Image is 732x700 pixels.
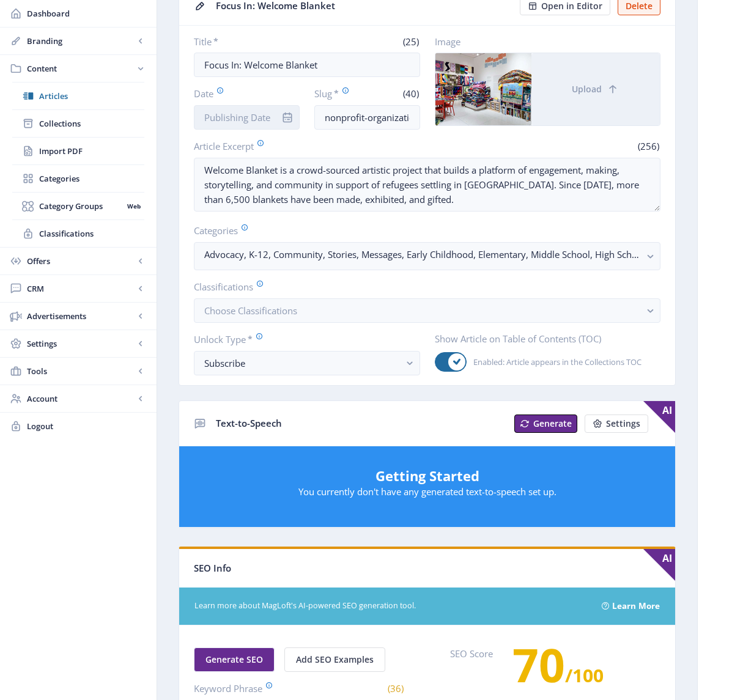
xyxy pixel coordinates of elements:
[123,200,144,212] nb-badge: Web
[194,53,420,77] input: Type Article Title ...
[204,247,640,262] nb-select-label: Advocacy, K-12, Community, Stories, Messages, Early Childhood, Elementary, Middle School, High Sc...
[467,355,641,369] span: Enabled: Article appears in the Collections TOC
[194,105,300,130] input: Publishing Date
[27,337,135,350] span: Settings
[194,600,587,612] span: Learn more about MagLoft's AI-powered SEO generation tool.
[194,35,302,48] label: Title
[435,333,651,345] label: Show Article on Table of Contents (TOC)
[27,420,147,432] span: Logout
[401,35,420,48] span: (25)
[12,165,144,192] a: Categories
[12,220,144,247] a: Classifications
[27,7,147,20] span: Dashboard
[194,298,660,323] button: Choose Classifications
[194,647,275,672] button: Generate SEO
[12,83,144,109] a: Articles
[194,87,290,100] label: Date
[12,193,144,219] a: Category GroupsWeb
[194,224,651,237] label: Categories
[27,35,135,47] span: Branding
[204,356,400,370] div: Subscribe
[612,597,660,616] a: Learn More
[401,87,420,100] span: (40)
[205,655,263,665] span: Generate SEO
[514,414,577,433] button: Generate
[636,140,660,152] span: (256)
[533,419,572,429] span: Generate
[12,138,144,164] a: Import PDF
[39,200,123,212] span: Category Groups
[572,84,602,94] span: Upload
[27,62,135,75] span: Content
[39,172,144,185] span: Categories
[643,549,675,581] span: AI
[27,282,135,295] span: CRM
[39,227,144,240] span: Classifications
[39,145,144,157] span: Import PDF
[194,139,423,153] label: Article Excerpt
[296,655,374,665] span: Add SEO Examples
[204,304,297,317] span: Choose Classifications
[194,333,410,346] label: Unlock Type
[606,419,640,429] span: Settings
[12,110,144,137] a: Collections
[179,400,676,528] app-collection-view: Text-to-Speech
[585,414,648,433] button: Settings
[281,111,294,123] nb-icon: info
[191,485,663,498] p: You currently don't have any generated text-to-speech set up.
[216,417,282,429] span: Text-to-Speech
[643,401,675,433] span: AI
[507,414,577,433] a: New page
[39,117,144,130] span: Collections
[541,1,602,11] span: Open in Editor
[194,562,231,574] span: SEO Info
[27,365,135,377] span: Tools
[577,414,648,433] a: New page
[531,53,660,125] button: Upload
[191,466,663,485] h5: Getting Started
[314,105,420,130] input: this-is-how-a-slug-looks-like
[27,310,135,322] span: Advertisements
[27,392,135,405] span: Account
[27,255,135,267] span: Offers
[314,87,362,100] label: Slug
[284,647,385,672] button: Add SEO Examples
[512,652,604,688] h3: /100
[194,242,660,270] button: Advocacy, K-12, Community, Stories, Messages, Early Childhood, Elementary, Middle School, High Sc...
[194,280,651,293] label: Classifications
[435,35,651,48] label: Image
[512,633,565,696] span: 70
[39,90,144,102] span: Articles
[194,351,420,375] button: Subscribe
